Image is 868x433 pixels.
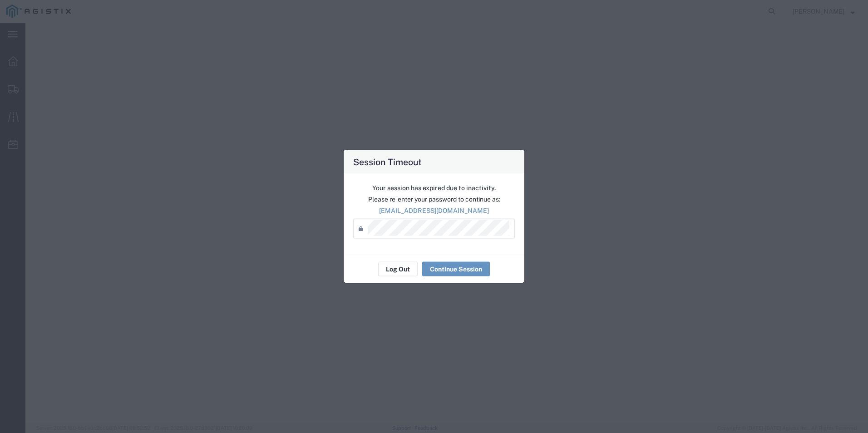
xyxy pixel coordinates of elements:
[422,262,490,276] button: Continue Session
[353,206,515,216] p: [EMAIL_ADDRESS][DOMAIN_NAME]
[353,183,515,193] p: Your session has expired due to inactivity.
[353,195,515,204] p: Please re-enter your password to continue as:
[353,155,422,168] h4: Session Timeout
[378,262,418,276] button: Log Out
